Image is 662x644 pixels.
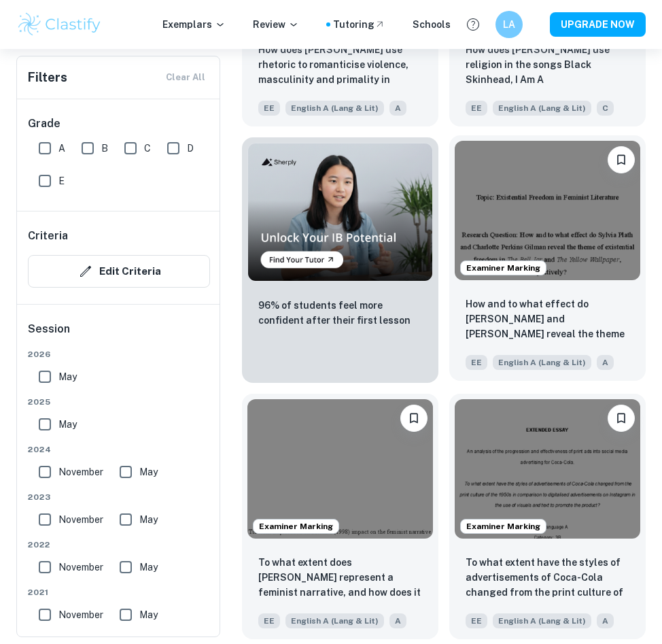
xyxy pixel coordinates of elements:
a: Examiner MarkingBookmark To what extent have the styles of advertisements of Coca-Cola changed fr... [449,394,646,639]
span: B [101,141,108,156]
span: English A (Lang & Lit) [493,613,591,628]
span: English A (Lang & Lit) [285,613,384,628]
a: Thumbnail96% of students feel more confident after their first lesson [242,137,438,383]
span: November [58,560,103,575]
span: D [187,141,194,156]
span: 2025 [28,396,210,408]
span: English A (Lang & Lit) [493,355,591,370]
p: Review [253,17,299,32]
span: Examiner Marking [461,520,546,532]
span: Examiner Marking [461,262,546,274]
h6: Session [28,321,210,348]
span: English A (Lang & Lit) [285,101,384,116]
span: May [139,464,158,479]
span: 2021 [28,586,210,598]
button: Bookmark [400,405,428,432]
img: English A (Lang & Lit) EE example thumbnail: To what extent have the styles of adver [455,399,640,539]
a: Tutoring [333,17,385,32]
img: Clastify logo [16,11,103,38]
p: How and to what effect do Sylvia Plath and Charlotte Perkins Gilman reveal the theme of existenti... [466,296,629,343]
span: C [597,101,614,116]
p: To what extent have the styles of advertisements of Coca-Cola changed from the print culture of t... [466,555,629,601]
span: A [597,613,614,628]
span: November [58,464,103,479]
span: A [597,355,614,370]
h6: LA [502,17,517,32]
img: English A (Lang & Lit) EE example thumbnail: To what extent does Mulan represent a fe [247,399,433,539]
h6: Filters [28,68,67,87]
a: Examiner MarkingBookmarkHow and to what effect do Sylvia Plath and Charlotte Perkins Gilman revea... [449,137,646,383]
h6: Criteria [28,228,68,244]
span: A [389,613,406,628]
span: May [139,607,158,622]
img: English A (Lang & Lit) EE example thumbnail: How and to what effect do Sylvia Plath a [455,141,640,280]
span: EE [466,613,487,628]
span: EE [258,101,280,116]
button: UPGRADE NOW [550,12,646,37]
img: Thumbnail [247,143,433,281]
button: Edit Criteria [28,255,210,288]
span: 2023 [28,491,210,503]
p: To what extent does Mulan represent a feminist narrative, and how does it fit into broader femini... [258,555,422,601]
p: 96% of students feel more confident after their first lesson [258,298,422,328]
p: Exemplars [162,17,226,32]
span: May [58,369,77,384]
button: Help and Feedback [461,13,485,36]
button: Bookmark [608,405,635,432]
p: How does Tyler Durden use rhetoric to romanticise violence, masculinity and primality in David Fi... [258,42,422,88]
span: May [139,560,158,575]
span: May [139,512,158,527]
span: A [58,141,65,156]
span: 2024 [28,443,210,456]
span: EE [258,613,280,628]
span: EE [466,101,487,116]
span: Examiner Marking [254,520,338,532]
span: A [389,101,406,116]
a: Examiner MarkingBookmarkTo what extent does Mulan represent a feminist narrative, and how does it... [242,394,438,639]
span: English A (Lang & Lit) [493,101,591,116]
a: Schools [413,17,451,32]
button: Bookmark [608,146,635,173]
h6: Grade [28,116,210,132]
span: May [58,417,77,432]
span: EE [466,355,487,370]
button: LA [495,11,523,38]
span: November [58,607,103,622]
p: How does Kanye West use religion in the songs Black Skinhead, I Am A God, On Sight and I’m in it ... [466,42,629,88]
span: 2022 [28,539,210,551]
span: E [58,173,65,188]
span: C [144,141,151,156]
span: 2026 [28,348,210,360]
span: November [58,512,103,527]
